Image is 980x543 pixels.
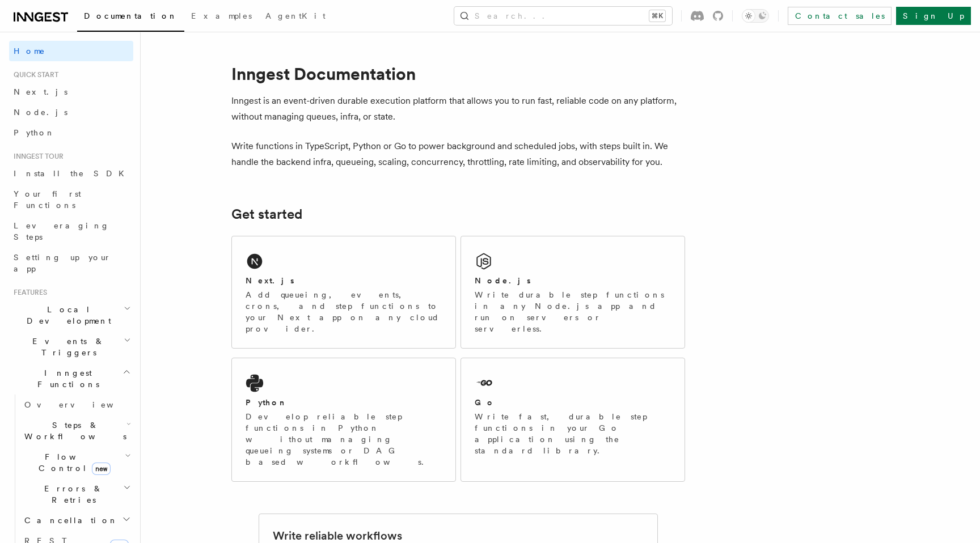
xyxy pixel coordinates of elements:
[14,45,45,57] span: Home
[14,253,111,273] span: Setting up your app
[14,169,131,178] span: Install the SDK
[231,358,456,482] a: PythonDevelop reliable step functions in Python without managing queueing systems or DAG based wo...
[14,108,67,117] span: Node.js
[9,304,124,326] span: Local Development
[475,289,671,334] p: Write durable step functions in any Node.js app and run on servers or serverless.
[92,463,111,475] span: new
[246,411,442,468] p: Develop reliable step functions in Python without managing queueing systems or DAG based workflows.
[231,236,456,349] a: Next.jsAdd queueing, events, crons, and step functions to your Next app on any cloud provider.
[246,275,294,286] h2: Next.js
[9,122,133,143] a: Python
[14,189,81,210] span: Your first Functions
[20,394,133,415] a: Overview
[454,7,672,25] button: Search...⌘K
[742,9,769,23] button: Toggle dark mode
[231,93,685,125] p: Inngest is an event-driven durable execution platform that allows you to run fast, reliable code ...
[20,447,133,478] button: Flow Controlnew
[9,70,58,79] span: Quick start
[259,3,332,31] a: AgentKit
[9,102,133,122] a: Node.js
[246,289,442,334] p: Add queueing, events, crons, and step functions to your Next app on any cloud provider.
[184,3,259,31] a: Examples
[231,206,302,222] a: Get started
[20,483,123,506] span: Errors & Retries
[265,11,326,20] span: AgentKit
[9,331,133,363] button: Events & Triggers
[9,184,133,215] a: Your first Functions
[9,336,124,358] span: Events & Triggers
[9,299,133,331] button: Local Development
[896,7,971,25] a: Sign Up
[231,138,685,170] p: Write functions in TypeScript, Python or Go to power background and scheduled jobs, with steps bu...
[788,7,892,25] a: Contact sales
[84,11,178,20] span: Documentation
[9,247,133,279] a: Setting up your app
[9,82,133,102] a: Next.js
[14,128,55,137] span: Python
[9,152,64,161] span: Inngest tour
[20,415,133,447] button: Steps & Workflows
[9,215,133,247] a: Leveraging Steps
[9,363,133,394] button: Inngest Functions
[20,419,126,442] span: Steps & Workflows
[246,397,288,408] h2: Python
[475,397,495,408] h2: Go
[475,411,671,456] p: Write fast, durable step functions in your Go application using the standard library.
[461,358,685,482] a: GoWrite fast, durable step functions in your Go application using the standard library.
[461,236,685,349] a: Node.jsWrite durable step functions in any Node.js app and run on servers or serverless.
[9,163,133,184] a: Install the SDK
[649,10,665,22] kbd: ⌘K
[20,510,133,531] button: Cancellation
[14,87,67,96] span: Next.js
[14,221,109,241] span: Leveraging Steps
[191,11,252,20] span: Examples
[24,400,141,409] span: Overview
[77,3,184,32] a: Documentation
[9,41,133,61] a: Home
[9,367,122,390] span: Inngest Functions
[231,63,685,84] h1: Inngest Documentation
[20,478,133,510] button: Errors & Retries
[9,288,47,297] span: Features
[475,275,531,286] h2: Node.js
[20,451,125,474] span: Flow Control
[20,515,118,526] span: Cancellation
